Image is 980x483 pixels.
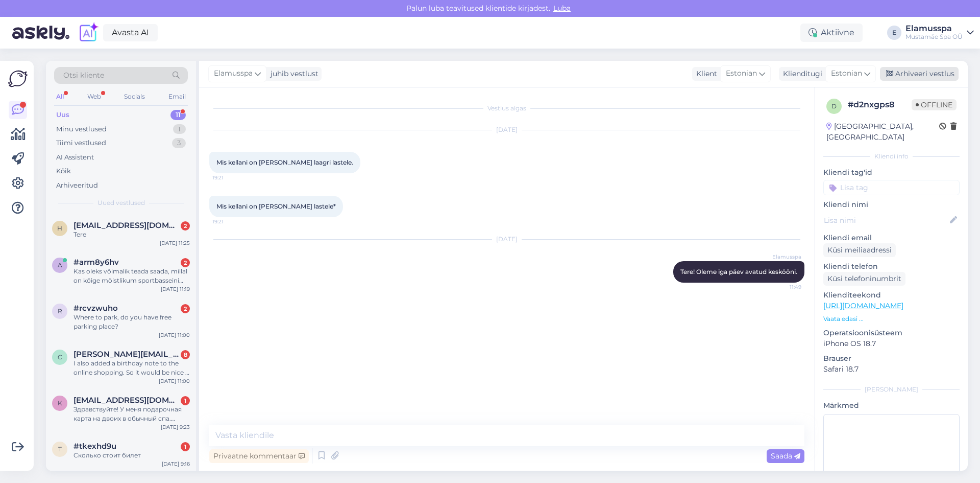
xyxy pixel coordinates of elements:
div: Kõik [56,166,71,176]
p: Kliendi nimi [823,199,960,210]
span: Luba [550,4,574,13]
div: E [887,26,901,40]
p: Operatsioonisüsteem [823,328,960,338]
p: Klienditeekond [823,290,960,301]
span: c [58,353,62,361]
span: 19:21 [212,218,251,225]
span: #rcvzwuho [73,304,118,313]
a: [URL][DOMAIN_NAME] [823,301,903,310]
p: iPhone OS 18.7 [823,338,960,349]
p: Safari 18.7 [823,364,960,375]
div: Сколько стоит билет [73,451,190,460]
div: 8 [181,350,190,359]
div: Kliendi info [823,152,960,161]
div: 2 [181,304,190,313]
div: Email [166,90,188,103]
div: 2 [181,258,190,267]
span: Mis kellani on [PERSON_NAME] lastele* [216,202,336,210]
p: Vaata edasi ... [823,314,960,324]
div: [GEOGRAPHIC_DATA], [GEOGRAPHIC_DATA] [826,121,939,143]
span: #arm8y6hv [73,258,119,267]
div: [DATE] 11:25 [160,239,190,247]
div: Where to park, do you have free parking place? [73,313,190,331]
p: Brauser [823,353,960,364]
div: Uus [56,110,69,120]
div: [DATE] 9:16 [162,460,190,468]
span: t [58,445,62,453]
span: heliseliise@mail.ee [73,221,180,230]
div: Küsi meiliaadressi [823,243,896,257]
span: Otsi kliente [63,70,104,81]
div: [DATE] [209,235,804,244]
span: r [58,307,62,315]
span: Estonian [726,68,757,79]
span: Tere! Oleme iga päev avatud keskööni. [680,268,797,275]
span: a [58,261,62,269]
div: Tiimi vestlused [56,138,106,148]
span: 11:49 [763,283,801,291]
div: Aktiivne [800,24,863,42]
div: Arhiveeritud [56,180,98,191]
div: [DATE] 11:00 [159,331,190,339]
div: 11 [170,110,186,120]
span: k [58,399,62,407]
div: Küsi telefoninumbrit [823,272,905,286]
p: Kliendi tag'id [823,167,960,178]
div: Arhiveeri vestlus [880,67,959,81]
div: Здравствуйте! У меня подарочная карта на двоих в обычный спа. Можно ди на месте поменять на 21+? [73,405,190,423]
div: # d2nxgps8 [848,99,912,111]
div: [PERSON_NAME] [823,385,960,394]
div: juhib vestlust [266,68,318,79]
span: #tkexhd9u [73,442,116,451]
div: 1 [181,442,190,451]
span: Saada [771,451,800,461]
img: explore-ai [78,22,99,43]
div: [DATE] 11:19 [161,285,190,293]
div: Kas oleks võimalik teada saada, millal on kõige mõistlikum sportbasseini ujuma tulla? [PERSON_NAM... [73,267,190,285]
span: Uued vestlused [97,198,145,208]
div: Elamusspa [905,25,963,33]
div: Privaatne kommentaar [209,449,309,463]
span: 19:21 [212,174,251,181]
div: 2 [181,221,190,231]
div: Socials [122,90,147,103]
span: c.nasuhoglu@gmail.com [73,350,180,359]
div: AI Assistent [56,152,94,163]
div: Mustamäe Spa OÜ [905,33,963,41]
a: Avasta AI [103,24,158,41]
p: Kliendi telefon [823,261,960,272]
input: Lisa nimi [824,215,948,226]
span: Elamusspa [214,68,253,79]
input: Lisa tag [823,180,960,195]
span: Offline [912,99,957,110]
div: 3 [172,138,186,148]
div: [DATE] 11:00 [159,377,190,385]
span: kristinakamash@gmail.com [73,396,180,405]
img: Askly Logo [8,69,28,88]
div: Web [85,90,103,103]
div: All [54,90,66,103]
div: Minu vestlused [56,124,107,134]
div: Vestlus algas [209,104,804,113]
a: ElamusspaMustamäe Spa OÜ [905,25,974,41]
span: Estonian [831,68,862,79]
p: Kliendi email [823,233,960,243]
div: Klient [692,68,717,79]
div: [DATE] [209,125,804,134]
span: Elamusspa [763,253,801,261]
div: Klienditugi [779,68,822,79]
div: [DATE] 9:23 [161,423,190,431]
div: Tere [73,230,190,239]
div: I also added a birthday note to the online shopping. So it would be nice if you can send this sho... [73,359,190,377]
div: 1 [181,396,190,405]
p: Märkmed [823,400,960,411]
span: d [831,102,837,110]
span: Mis kellani on [PERSON_NAME] laagri lastele. [216,158,353,166]
div: 1 [173,124,186,134]
span: h [57,224,62,232]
